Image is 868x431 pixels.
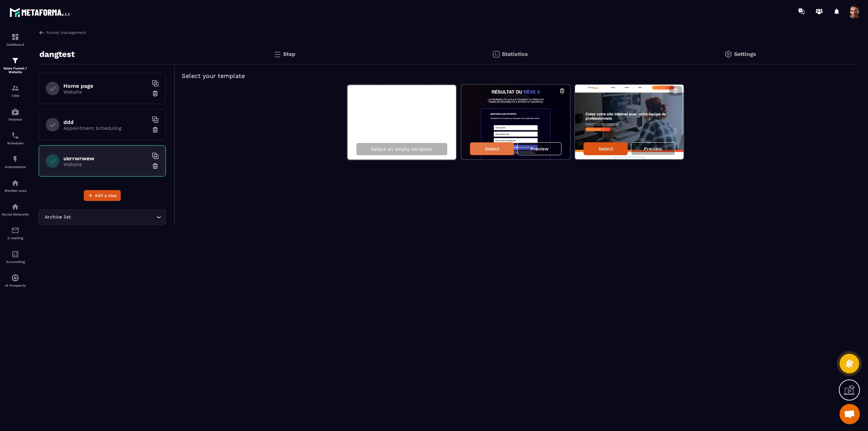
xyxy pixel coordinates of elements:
img: setting-gr.5f69749f.svg [724,50,732,58]
img: logo [9,6,71,18]
p: Select [598,146,613,151]
a: automationsautomationsWebinar [2,103,29,126]
p: Social Networks [2,212,29,216]
input: Search for option [72,213,155,221]
p: Website [63,89,148,95]
p: Member area [2,189,29,192]
h6: ưerrwrwew [63,155,148,162]
img: trash [152,163,159,169]
p: E-mailing [2,236,29,240]
p: Accounting [2,260,29,264]
img: automations [11,179,19,187]
p: Appointment Scheduling [63,125,148,131]
img: automations [11,108,19,116]
p: CRM [2,94,29,98]
p: Preview [644,146,662,151]
a: formationformationSales Funnel / Website [2,52,29,79]
a: Mở cuộc trò chuyện [840,404,860,424]
div: Search for option [39,209,166,225]
a: emailemailE-mailing [2,221,29,245]
img: accountant [11,250,19,258]
img: trash [152,126,159,133]
p: Select [485,146,499,151]
p: Step [283,51,295,57]
a: social-networksocial-networkSocial Networks [2,198,29,221]
p: Select an empty template [371,146,432,152]
a: automationsautomationsAutomations [2,150,29,174]
span: Archive list [43,213,72,221]
img: image [575,85,684,159]
img: scheduler [11,131,19,140]
img: formation [11,33,19,41]
img: trash [152,90,159,97]
img: social-network [11,203,19,211]
img: email [11,226,19,234]
h5: Select your template [182,71,848,81]
img: image [461,85,570,159]
h6: Home page [63,83,148,89]
span: Add a step [95,192,117,199]
p: IA Prospects [2,284,29,287]
p: Dashboard [2,43,29,46]
img: arrow [39,29,45,36]
img: stats.20deebd0.svg [492,50,500,58]
p: dangtest [39,47,75,61]
a: Funnel management [39,29,86,36]
img: automations [11,274,19,282]
a: automationsautomationsMember area [2,174,29,198]
img: bars.0d591741.svg [273,50,281,58]
p: Settings [734,51,756,57]
p: Scheduler [2,141,29,145]
a: formationformationDashboard [2,28,29,52]
h6: ddd [63,119,148,125]
a: schedulerschedulerScheduler [2,126,29,150]
p: Sales Funnel / Website [2,66,29,74]
p: Automations [2,165,29,169]
a: formationformationCRM [2,79,29,103]
p: Preview [530,146,549,151]
a: accountantaccountantAccounting [2,245,29,269]
img: automations [11,155,19,163]
p: Website [63,162,148,167]
img: formation [11,57,19,65]
p: Statistics [502,51,528,57]
p: Webinar [2,118,29,121]
img: formation [11,84,19,92]
button: Add a step [84,190,121,201]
